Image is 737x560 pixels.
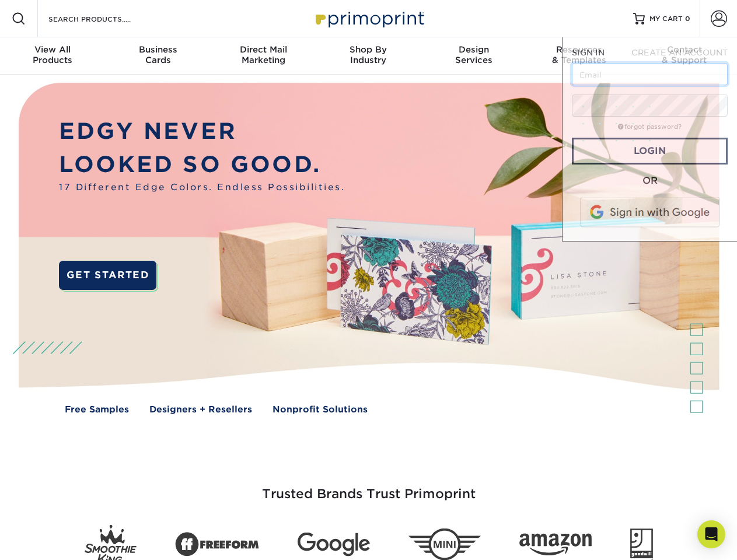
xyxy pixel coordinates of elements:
h3: Trusted Brands Trust Primoprint [27,459,710,516]
span: Shop By [316,44,421,55]
input: Email [572,63,728,85]
span: Direct Mail [211,44,316,55]
p: EDGY NEVER [59,115,345,148]
a: Free Samples [65,403,129,416]
span: Business [105,44,210,55]
span: MY CART [649,14,683,24]
div: Cards [105,44,210,65]
div: Services [421,44,526,65]
span: 0 [685,15,690,23]
img: Primoprint [310,6,427,31]
a: Login [572,138,728,164]
input: SEARCH PRODUCTS..... [47,12,161,26]
a: Direct MailMarketing [211,37,316,75]
a: Designers + Resellers [149,403,252,416]
span: SIGN IN [572,48,605,57]
div: Open Intercom Messenger [697,520,725,548]
img: Google [298,533,370,556]
a: Resources& Templates [526,37,631,75]
div: Marketing [211,44,316,65]
a: GET STARTED [59,261,156,290]
a: Nonprofit Solutions [273,403,368,416]
img: Goodwill [630,528,653,560]
a: Shop ByIndustry [316,37,421,75]
span: Design [421,44,526,55]
div: OR [572,174,728,188]
span: Resources [526,44,631,55]
a: forgot password? [618,123,682,131]
p: LOOKED SO GOOD. [59,148,345,181]
div: & Templates [526,44,631,65]
img: Amazon [519,534,592,556]
a: DesignServices [421,37,526,75]
div: Industry [316,44,421,65]
span: 17 Different Edge Colors. Endless Possibilities. [59,181,345,194]
a: BusinessCards [105,37,210,75]
span: CREATE AN ACCOUNT [631,48,728,57]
